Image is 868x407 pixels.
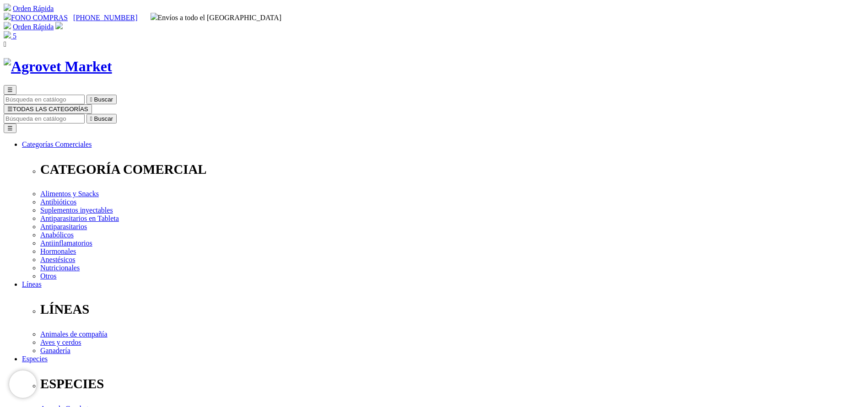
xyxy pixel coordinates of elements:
[13,5,54,12] a: Orden Rápida
[7,106,13,112] span: ☰
[40,256,75,263] a: Anestésicos
[40,162,864,177] p: CATEGORÍA COMERCIAL
[40,338,81,346] a: Aves y cerdos
[94,96,113,103] span: Buscar
[22,280,42,288] a: Líneas
[86,95,117,104] button:  Buscar
[4,32,16,40] a: 5
[40,231,74,239] a: Anabólicos
[40,347,70,354] a: Ganadería
[4,114,85,123] input: Buscar
[9,370,37,398] iframe: Brevo live chat
[4,123,16,133] button: ☰
[4,58,112,75] img: Agrovet Market
[13,32,16,40] span: 5
[94,115,113,122] span: Buscar
[40,272,57,280] a: Otros
[73,14,137,21] a: [PHONE_NUMBER]
[90,115,92,122] i: 
[4,13,11,20] img: phone.svg
[4,31,11,38] img: shopping-bag.svg
[151,14,282,21] span: Envíos a todo el [GEOGRAPHIC_DATA]
[40,223,87,230] a: Antiparasitarios
[40,302,864,317] p: LÍNEAS
[90,96,92,103] i: 
[40,330,108,338] a: Animales de compañía
[40,247,76,255] a: Hormonales
[40,190,99,198] a: Alimentos y Snacks
[86,114,117,123] button:  Buscar
[40,376,864,391] p: ESPECIES
[4,104,92,114] button: ☰TODAS LAS CATEGORÍAS
[4,14,68,21] a: FONO COMPRAS
[4,22,11,29] img: shopping-cart.svg
[13,23,54,31] a: Orden Rápida
[40,206,113,214] a: Suplementos inyectables
[40,264,80,272] a: Nutricionales
[22,140,92,148] a: Categorías Comerciales
[40,198,76,206] a: Antibióticos
[4,85,16,95] button: ☰
[40,214,119,222] a: Antiparasitarios en Tableta
[22,355,48,363] a: Especies
[4,95,85,104] input: Buscar
[4,40,6,48] i: 
[7,86,13,93] span: ☰
[4,4,11,11] img: shopping-cart.svg
[40,239,92,247] a: Antiinflamatorios
[55,23,63,31] a: Acceda a su cuenta de cliente
[55,22,63,29] img: user.svg
[151,13,158,20] img: delivery-truck.svg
